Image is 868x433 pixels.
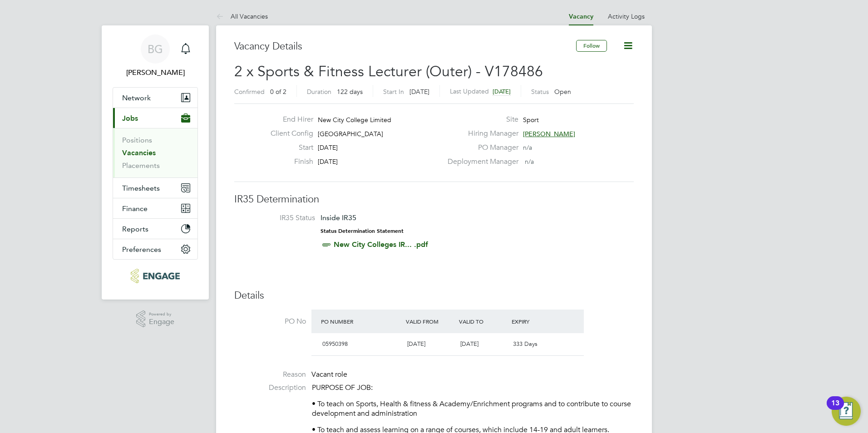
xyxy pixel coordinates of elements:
[576,40,607,52] button: Follow
[148,43,163,55] span: BG
[460,340,478,348] span: [DATE]
[554,88,571,96] span: Open
[513,340,538,348] span: 333 Days
[122,93,151,102] span: Network
[122,245,161,254] span: Preferences
[234,40,576,53] h3: Vacancy Details
[383,88,404,96] label: Start In
[243,213,315,223] label: IR35 Status
[525,157,534,166] span: n/a
[113,128,197,177] div: Jobs
[113,88,197,108] button: Network
[270,88,286,96] span: 0 of 2
[113,219,197,239] button: Reports
[102,25,209,300] nav: Main navigation
[442,115,518,124] label: Site
[457,313,510,330] div: Valid To
[442,157,518,167] label: Deployment Manager
[307,88,331,96] label: Duration
[234,383,306,393] label: Description
[442,143,518,153] label: PO Manager
[122,114,138,123] span: Jobs
[318,130,383,138] span: [GEOGRAPHIC_DATA]
[321,213,356,222] span: Inside IR35
[831,403,839,415] div: 13
[509,313,562,330] div: Expiry
[321,228,404,234] strong: Status Determination Statement
[113,239,197,259] button: Preferences
[136,310,175,328] a: Powered byEngage
[407,340,425,348] span: [DATE]
[263,157,313,167] label: Finish
[337,88,363,96] span: 122 days
[409,88,429,96] span: [DATE]
[832,397,861,426] button: Open Resource Center, 13 new notifications
[113,269,198,283] a: Go to home page
[122,225,148,233] span: Reports
[450,87,489,95] label: Last Updated
[216,12,268,20] a: All Vacancies
[113,178,197,198] button: Timesheets
[234,63,543,80] span: 2 x Sports & Fitness Lecturer (Outer) - V178486
[318,157,338,166] span: [DATE]
[319,313,404,330] div: PO Number
[523,116,539,124] span: Sport
[122,204,148,213] span: Finance
[149,318,174,326] span: Engage
[442,129,518,138] label: Hiring Manager
[234,88,265,96] label: Confirmed
[234,193,634,206] h3: IR35 Determination
[318,116,391,124] span: New City College Limited
[608,12,645,20] a: Activity Logs
[113,34,198,78] a: BG[PERSON_NAME]
[122,161,160,170] a: Placements
[493,88,511,95] span: [DATE]
[312,399,634,418] p: • To teach on Sports, Health & fitness & Academy/Enrichment programs and to contribute to course ...
[334,240,428,249] a: New City Colleges IR... .pdf
[523,130,575,138] span: [PERSON_NAME]
[234,289,634,302] h3: Details
[131,269,179,283] img: carbonrecruitment-logo-retina.png
[122,148,156,157] a: Vacancies
[312,383,634,393] p: PURPOSE OF JOB:
[122,136,152,144] a: Positions
[318,143,338,152] span: [DATE]
[263,143,313,153] label: Start
[569,13,593,20] a: Vacancy
[263,129,313,138] label: Client Config
[113,108,197,128] button: Jobs
[234,317,306,326] label: PO No
[322,340,348,348] span: 05950398
[113,198,197,218] button: Finance
[113,67,198,78] span: Becky Green
[149,310,174,318] span: Powered by
[263,115,313,124] label: End Hirer
[311,370,347,379] span: Vacant role
[234,370,306,379] label: Reason
[523,143,532,152] span: n/a
[531,88,549,96] label: Status
[122,184,160,192] span: Timesheets
[404,313,457,330] div: Valid From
